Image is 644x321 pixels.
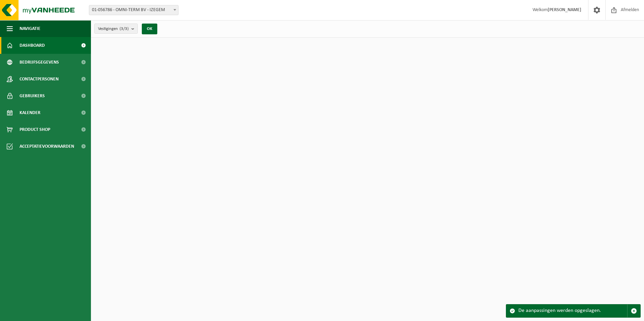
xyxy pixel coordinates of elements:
strong: [PERSON_NAME] [548,7,581,12]
count: (3/3) [120,27,129,31]
span: Gebruikers [20,87,45,104]
button: Vestigingen(3/3) [94,24,138,34]
span: Contactpersonen [20,71,59,87]
div: De aanpassingen werden opgeslagen. [518,305,627,317]
span: Dashboard [20,37,45,54]
button: OK [142,24,157,34]
span: 01-056786 - OMNI-TERM BV - IZEGEM [89,5,178,15]
span: Navigatie [20,20,40,37]
span: Acceptatievoorwaarden [20,138,74,155]
span: Bedrijfsgegevens [20,54,59,71]
span: Product Shop [20,121,50,138]
span: Kalender [20,104,40,121]
span: Vestigingen [98,24,129,34]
